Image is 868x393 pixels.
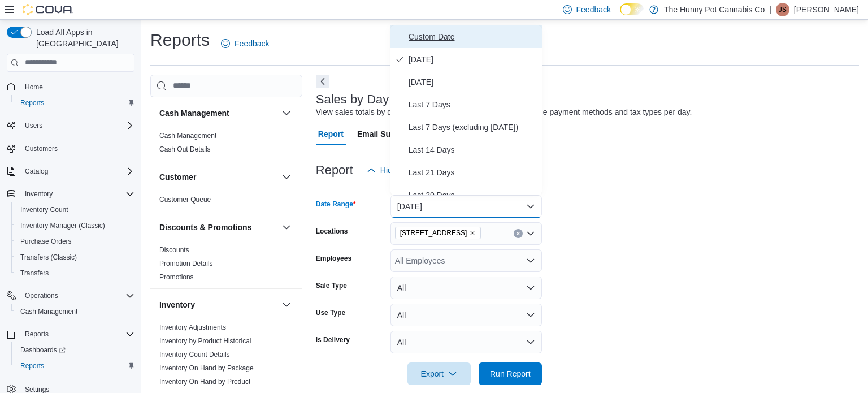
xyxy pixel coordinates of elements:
button: Inventory [280,298,293,312]
button: Inventory [159,299,277,310]
p: [PERSON_NAME] [794,3,859,16]
a: Inventory Adjustments [159,323,226,331]
span: Discounts [159,245,189,254]
div: Jessica Steinmetz [776,3,789,16]
label: Employees [316,254,351,263]
a: Discounts [159,246,189,254]
a: Feedback [216,32,274,55]
button: Inventory Manager (Classic) [11,218,139,234]
span: Inventory [25,189,53,198]
h3: Cash Management [159,107,229,119]
span: Reports [16,96,134,110]
a: Customers [20,142,62,156]
span: Feedback [235,38,269,49]
div: Cash Management [150,129,302,161]
span: Purchase Orders [20,237,72,246]
button: Clear input [514,229,523,238]
button: Remove 2500 Hurontario St from selection in this group [469,230,476,236]
label: Use Type [316,308,345,317]
button: Customers [2,140,139,157]
span: Inventory On Hand by Product [159,377,250,386]
span: Catalog [20,165,134,178]
button: [DATE] [390,195,542,218]
span: [DATE] [409,75,537,89]
button: Reports [11,358,139,374]
a: Reports [16,96,49,110]
span: Run Report [490,368,531,379]
div: Customer [150,193,302,211]
button: Next [316,75,329,88]
div: Discounts & Promotions [150,243,302,288]
span: Inventory Manager (Classic) [16,219,134,232]
h3: Report [316,163,353,177]
span: Last 30 Days [409,188,537,202]
span: Promotion Details [159,259,213,268]
span: Last 21 Days [409,166,537,179]
button: Users [20,119,47,132]
h3: Sales by Day [316,93,389,106]
span: Cash Management [159,131,216,140]
button: Catalog [20,165,53,178]
a: Cash Out Details [159,145,211,153]
span: Reports [25,330,49,339]
label: Locations [316,227,348,236]
span: Reports [20,361,44,370]
span: Dashboards [16,343,134,357]
a: Purchase Orders [16,235,76,248]
a: Customer Queue [159,196,211,204]
img: Cova [23,4,73,15]
h3: Inventory [159,299,195,310]
span: Inventory by Product Historical [159,336,251,346]
label: Sale Type [316,281,347,290]
span: Hide Parameters [380,165,440,176]
button: Operations [20,289,63,303]
span: Report [318,123,344,145]
span: 2500 Hurontario St [395,227,481,239]
a: Inventory Manager (Classic) [16,219,110,232]
a: Home [20,80,47,94]
div: Select listbox [390,25,542,195]
span: Last 7 Days [409,98,537,111]
button: Home [2,79,139,95]
a: Transfers (Classic) [16,251,81,264]
button: Inventory [20,187,57,201]
button: Transfers [11,265,139,281]
button: Catalog [2,163,139,179]
a: Dashboards [16,343,70,357]
button: Users [2,118,139,133]
span: Custom Date [409,30,537,44]
input: Dark Mode [620,3,644,15]
a: Inventory On Hand by Product [159,378,250,386]
span: Inventory Adjustments [159,323,226,332]
button: Open list of options [526,256,535,265]
span: Customers [20,141,134,156]
button: Discounts & Promotions [159,222,277,233]
span: Dashboards [20,346,66,355]
button: Reports [2,326,139,342]
span: Transfers [16,266,134,280]
button: All [390,331,542,353]
span: Load All Apps in [GEOGRAPHIC_DATA] [32,27,134,49]
button: Customer [159,171,277,183]
h3: Discounts & Promotions [159,222,251,233]
span: Inventory [20,187,134,201]
span: Inventory Count [16,203,134,217]
button: Operations [2,288,139,304]
span: Users [20,119,134,132]
span: Cash Management [16,305,134,318]
a: Inventory Count Details [159,351,230,359]
h1: Reports [150,29,210,51]
span: Operations [20,289,134,303]
span: Feedback [576,4,611,15]
button: Reports [11,95,139,111]
span: Purchase Orders [16,235,134,248]
span: Transfers (Classic) [20,253,77,262]
label: Date Range [316,200,356,209]
span: Reports [16,359,134,373]
span: Catalog [25,167,48,176]
button: Customer [280,170,293,184]
button: Export [407,362,471,385]
span: Promotions [159,273,194,282]
a: Cash Management [159,132,216,140]
button: Inventory [2,186,139,202]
